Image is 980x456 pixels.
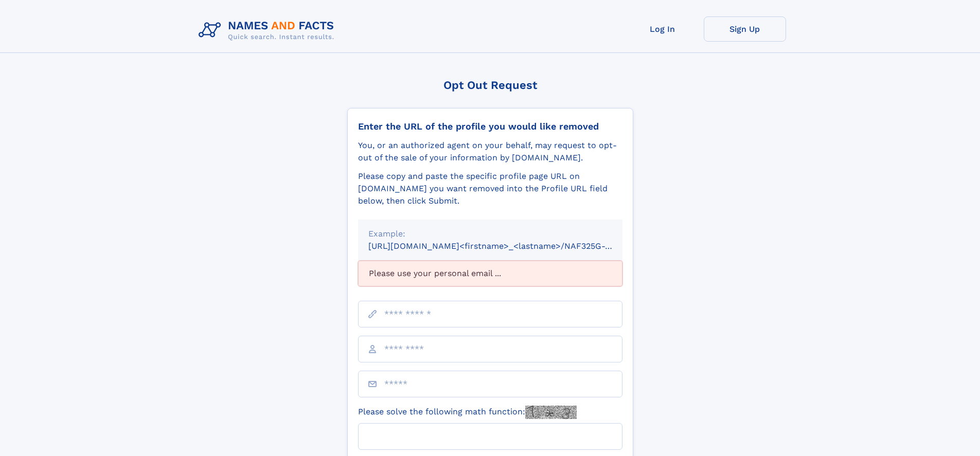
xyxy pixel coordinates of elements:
img: Logo Names and Facts [194,16,343,44]
a: Sign Up [704,16,786,42]
label: Please solve the following math function: [358,406,577,419]
a: Log In [621,16,704,42]
div: You, or an authorized agent on your behalf, may request to opt-out of the sale of your informatio... [358,139,622,164]
div: Please copy and paste the specific profile page URL on [DOMAIN_NAME] you want removed into the Pr... [358,170,622,207]
small: [URL][DOMAIN_NAME]<firstname>_<lastname>/NAF325G-xxxxxxxx [368,241,642,251]
div: Enter the URL of the profile you would like removed [358,121,622,132]
div: Please use your personal email ... [358,261,622,286]
div: Opt Out Request [347,79,633,92]
div: Example: [368,228,612,240]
